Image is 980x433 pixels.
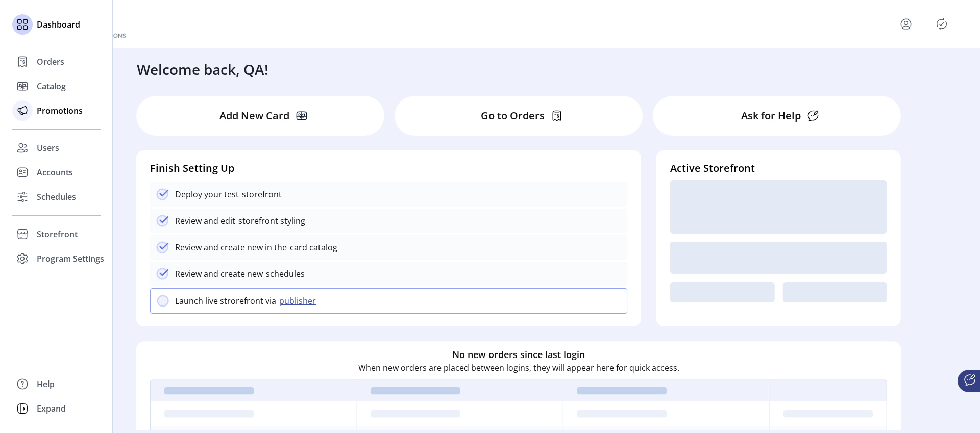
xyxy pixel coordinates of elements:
[37,80,66,92] span: Catalog
[37,56,64,68] span: Orders
[175,241,287,253] p: Review and create new in the
[175,215,235,227] p: Review and edit
[670,161,887,176] h4: Active Storefront
[150,161,627,176] h4: Finish Setting Up
[898,16,914,32] button: menu
[175,188,239,200] p: Deploy your test
[263,268,305,280] p: schedules
[741,108,801,123] p: Ask for Help
[452,348,585,362] h6: No new orders since last login
[37,105,83,117] span: Promotions
[37,252,104,265] span: Program Settings
[235,215,305,227] p: storefront styling
[219,108,289,123] p: Add New Card
[175,268,263,280] p: Review and create new
[37,191,76,203] span: Schedules
[37,402,66,415] span: Expand
[37,142,59,154] span: Users
[37,228,78,240] span: Storefront
[358,362,679,374] p: When new orders are placed between logins, they will appear here for quick access.
[37,166,73,179] span: Accounts
[37,18,80,31] span: Dashboard
[934,16,950,32] button: Publisher Panel
[175,295,276,307] p: Launch live strorefront via
[481,108,545,123] p: Go to Orders
[276,295,322,307] button: publisher
[287,241,337,253] p: card catalog
[137,59,268,80] h3: Welcome back, QA!
[37,378,55,390] span: Help
[239,188,282,200] p: storefront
